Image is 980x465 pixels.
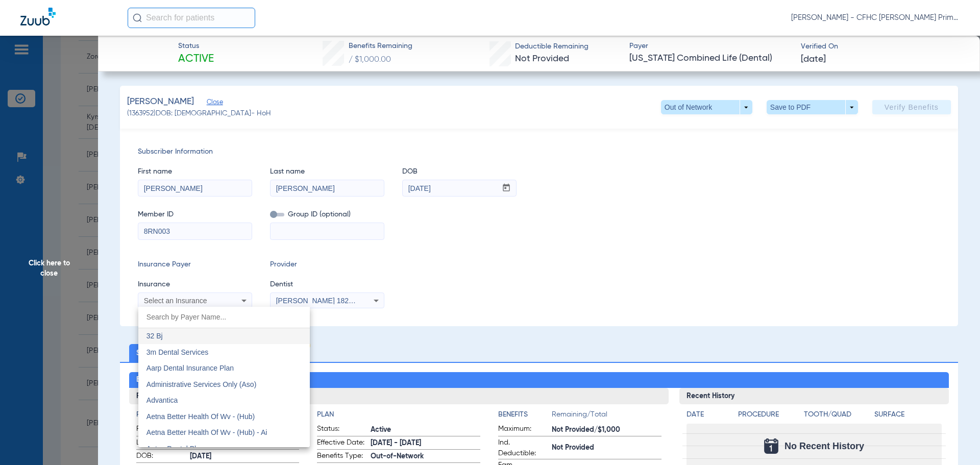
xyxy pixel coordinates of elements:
[146,428,267,436] span: Aetna Better Health Of Wv - (Hub) - Ai
[146,396,178,404] span: Advantica
[146,364,234,372] span: Aarp Dental Insurance Plan
[146,348,208,356] span: 3m Dental Services
[146,380,257,388] span: Administrative Services Only (Aso)
[929,416,980,465] iframe: Chat Widget
[146,332,163,340] span: 32 Bj
[138,307,310,328] input: dropdown search
[146,445,208,453] span: Aetna Dental Plans
[146,412,255,421] span: Aetna Better Health Of Wv - (Hub)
